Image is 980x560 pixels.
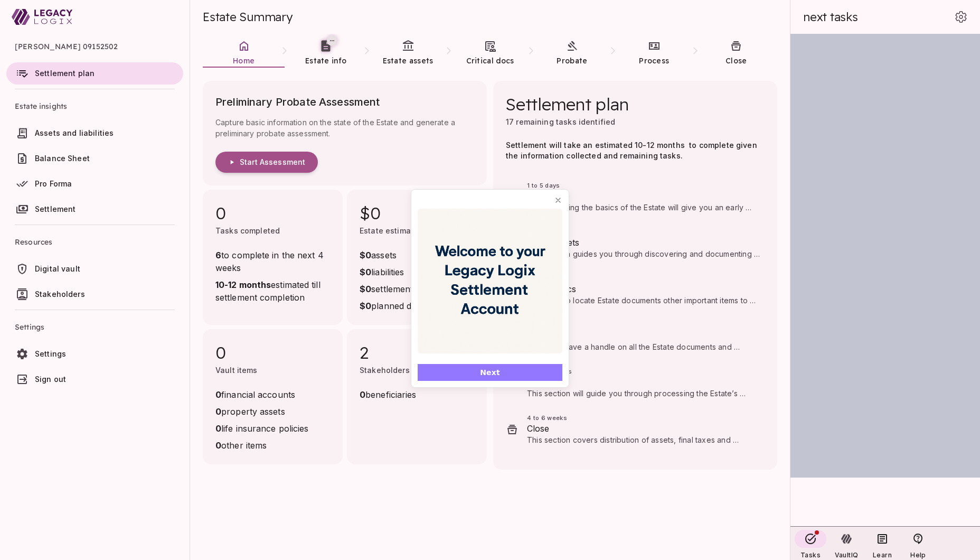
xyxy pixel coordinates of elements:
strong: 0 [215,389,221,400]
span: Sign out [35,375,66,384]
span: Vault items [215,366,258,375]
span: 2 [360,342,474,363]
span: Stakeholders [35,290,85,298]
span: Process [527,376,760,388]
a: Settlement [6,198,183,220]
div: 2 to 4 weeksCritical docsYou need to locate Estate documents other important items to settle the ... [493,267,777,313]
span: VaultIQ [835,551,858,559]
div: 4 to 6 weeksCloseThis section covers distribution of assets, final taxes and accounting, and how ... [493,406,777,453]
span: beneficiaries [360,388,416,401]
span: Probate [557,56,587,66]
span: You need to locate Estate documents other important items to settle the Estate, such as insurance... [527,296,758,347]
span: [PERSON_NAME] 09152502 [15,34,175,59]
span: Digital vault [35,264,80,273]
a: Assets and liabilities [6,122,183,144]
span: 2 to 4 weeks [527,228,760,236]
div: 2 to 4 weeksEstate assetsThis section guides you through discovering and documenting the deceased... [493,220,777,267]
span: Estate assets [383,56,434,66]
span: 0 [215,202,330,223]
a: Digital vault [6,258,183,280]
span: Critical docs [466,56,514,66]
a: Settings [6,343,183,365]
span: Capture basic information on the state of the Estate and generate a preliminary probate assessment. [215,117,474,139]
span: This section will guide you through processing the Estate’s assets. Tasks related to your specifi... [527,389,750,430]
span: to complete in the next 4 weeks [215,249,330,274]
span: Critical docs [527,283,760,295]
a: Sign out [6,368,183,390]
div: 1 to 6 monthsProbateOnce you have a handle on all the Estate documents and assets, you can make a... [493,313,777,360]
span: Settlement will take an estimated 10-12 months to complete given the information collected and re... [506,141,759,160]
span: Resources [15,229,175,255]
span: Preliminary Probate Assessment [215,94,474,117]
strong: 6 [215,250,221,260]
span: Next [480,367,500,378]
span: This section covers distribution of assets, final taxes and accounting, and how to wrap things up... [527,435,752,487]
strong: 0 [215,440,221,451]
span: 0 [215,342,330,363]
span: assets [360,249,455,262]
span: planned distributions [360,300,455,312]
span: Help [910,551,926,559]
strong: 0 [215,423,221,434]
span: Once you have a handle on all the Estate documents and assets, you can make a final determination... [527,342,751,436]
span: Start Assessment [240,157,305,167]
span: Tasks [800,551,821,559]
span: Settings [35,349,66,358]
span: Estate info [527,190,760,202]
a: Pro Forma [6,173,183,195]
span: Assets and liabilities [35,128,114,137]
span: Close [725,56,747,66]
span: life insurance policies [215,422,308,435]
span: Tasks completed [215,226,280,235]
span: Settlement plan [506,94,628,115]
span: Probate [527,329,760,342]
span: Pro Forma [35,179,72,188]
button: Next [418,364,562,381]
span: Settlement plan [35,69,95,78]
span: settlement expenses [360,283,455,295]
span: Home [233,56,255,66]
span: Estate assets [527,236,760,249]
span: 17 remaining tasks identified [506,117,615,126]
strong: $0 [360,284,371,294]
button: Close popover [550,192,567,209]
strong: 0 [215,406,221,417]
span: Process [639,56,669,66]
span: estimated till settlement completion [215,278,330,304]
span: property assets [215,405,308,418]
div: 2Stakeholders0beneficiaries [347,329,487,464]
span: Estate insights [15,94,175,119]
span: liabilities [360,266,455,278]
span: This section guides you through discovering and documenting the deceased's financial assets and l... [527,249,760,311]
strong: 10-12 months [215,279,271,290]
strong: 0 [360,389,365,400]
a: Stakeholders [6,283,183,305]
strong: $0 [360,301,371,311]
span: Settlement [35,204,76,213]
div: 0Vault items0financial accounts0property assets0life insurance policies0other items [203,329,343,464]
span: Estate estimated value [360,226,446,235]
span: Learn [873,551,892,559]
span: next tasks [803,10,858,24]
strong: $0 [360,267,371,277]
a: Balance Sheet [6,147,183,170]
p: Understanding the basics of the Estate will give you an early perspective on what’s in store for ... [527,202,760,213]
span: 2 to 4 weeks [527,274,760,283]
button: Start Assessment [215,152,318,173]
span: Settings [15,314,175,340]
span: Estate Summary [203,10,293,24]
span: Estate info [305,56,346,66]
div: 1 to 5 daysEstate infoUnderstanding the basics of the Estate will give you an early perspective o... [493,174,777,220]
div: 0Tasks completed6to complete in the next 4 weeks10-12 monthsestimated till settlement completion [203,190,343,325]
span: Stakeholders [360,366,410,375]
span: $0 [360,202,474,223]
span: other items [215,439,308,452]
span: Balance Sheet [35,154,90,163]
a: Settlement plan [6,62,183,85]
span: 4 to 6 weeks [527,414,760,422]
span: 1 to 6 months [527,321,760,329]
div: $0Estate estimated value$0assets$0liabilities$0settlement expenses$0planned distributions [347,190,487,325]
span: 1 to 5 days [527,181,760,190]
span: financial accounts [215,388,308,401]
div: 3 to 18 monthsProcessThis section will guide you through processing the Estate’s assets. Tasks re... [493,360,777,406]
